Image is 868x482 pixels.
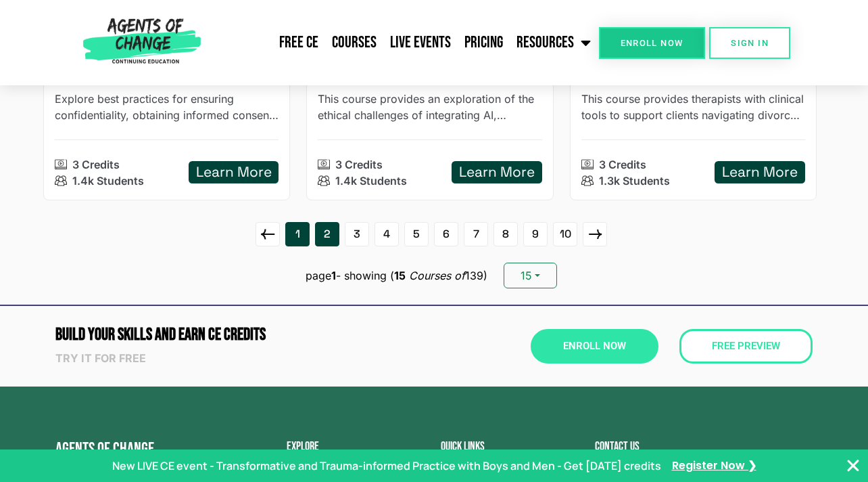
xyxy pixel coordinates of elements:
[599,27,705,59] a: Enroll Now
[55,326,427,343] h2: Build Your Skills and Earn CE CREDITS
[331,269,336,282] b: 1
[335,156,383,173] p: 3 Credits
[345,222,369,246] a: 3
[563,341,626,351] span: Enroll Now
[306,267,487,284] p: page - showing ( 139)
[599,156,646,173] p: 3 Credits
[375,222,399,246] a: 4
[621,39,683,47] span: Enroll Now
[383,26,458,60] a: Live Events
[441,441,581,453] h2: Quick Links
[335,173,407,189] p: 1.4k Students
[394,269,406,282] b: 15
[196,164,272,181] h5: Learn More
[55,441,219,458] h4: Agents of Change
[845,458,861,474] button: Close Banner
[72,156,120,173] p: 3 Credits
[595,441,813,453] h2: Contact us
[581,91,805,123] p: This course provides therapists with clinical tools to support clients navigating divorce and sep...
[409,269,465,282] i: Courses of
[523,222,548,246] a: 9
[531,329,658,364] a: Enroll Now
[112,458,661,474] p: New LIVE CE event - Transformative and Trauma-informed Practice with Boys and Men - Get [DATE] cr...
[464,222,488,246] a: 7
[493,222,518,246] a: 8
[599,173,670,189] p: 1.3k Students
[206,26,598,60] nav: Menu
[404,222,429,246] a: 5
[285,222,310,246] a: 1
[679,329,813,364] a: Free Preview
[709,27,790,59] a: SIGN IN
[722,164,798,181] h5: Learn More
[287,441,427,453] h2: Explore
[458,26,510,60] a: Pricing
[731,39,769,47] span: SIGN IN
[712,341,780,351] span: Free Preview
[504,263,557,288] button: 15
[672,458,756,473] a: Register Now ❯
[318,91,541,123] p: This course provides an exploration of the ethical challenges of integrating AI, technology, tele...
[459,164,535,181] h5: Learn More
[55,351,146,365] strong: Try it for free
[272,26,325,60] a: Free CE
[315,222,339,246] a: 2
[72,173,144,189] p: 1.4k Students
[55,91,279,123] p: Explore best practices for ensuring confidentiality, obtaining informed consent, managing parenta...
[325,26,383,60] a: Courses
[434,222,458,246] a: 6
[510,26,598,60] a: Resources
[553,222,577,246] a: 10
